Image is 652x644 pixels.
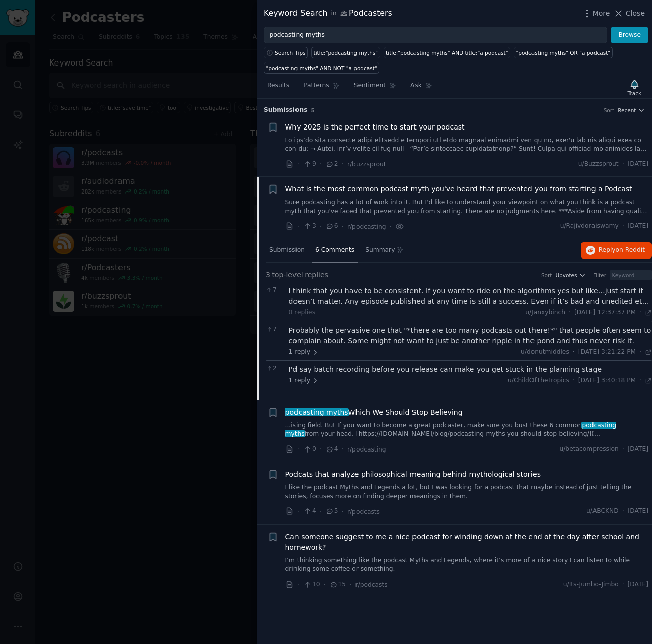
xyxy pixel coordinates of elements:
[622,445,624,454] span: ·
[285,421,649,439] a: ...ising field. But If you want to become a great podcaster, make sure you bust these 6 commonpod...
[347,508,380,516] span: r/podcasts
[315,246,354,255] span: 6 Comments
[266,286,283,295] span: 7
[622,507,624,516] span: ·
[266,364,283,373] span: 2
[599,246,645,255] span: Reply
[410,81,422,90] span: Ask
[592,8,610,19] span: More
[622,160,624,169] span: ·
[525,309,565,316] span: u/Janxybinch
[325,222,338,231] span: 6
[266,325,283,334] span: 7
[325,160,338,169] span: 2
[285,407,463,418] span: Which We Should Stop Believing
[354,81,386,90] span: Sentiment
[555,272,577,279] span: Upvotes
[267,81,289,90] span: Results
[639,308,641,317] span: ·
[285,184,632,195] a: What is the most common podcast myth you've heard that prevented you from starting a Podcast
[639,376,641,385] span: ·
[555,272,586,279] button: Upvotes
[618,107,636,114] span: Recent
[386,49,508,56] div: title:"podcasting myths" AND title:"a podcast"
[329,580,346,589] span: 15
[593,272,606,279] div: Filter
[284,408,349,416] span: podcasting myths
[303,507,316,516] span: 4
[628,580,648,589] span: [DATE]
[347,161,386,168] span: r/buzzsprout
[347,446,386,453] span: r/podcasting
[285,136,649,154] a: Lo ips’do sita consecte adipi elitsedd e tempori utl etdo magnaal enimadmi ven qu no, exer'u lab ...
[285,556,649,574] a: I’m thinking something like the podcast Myths and Legends, where it’s more of a nice story I can ...
[303,222,316,231] span: 3
[303,445,316,454] span: 0
[304,81,329,90] span: Patterns
[573,348,575,357] span: ·
[365,246,395,255] span: Summary
[628,222,648,231] span: [DATE]
[622,580,624,589] span: ·
[516,49,611,56] div: "podcasting myths" OR "a podcast"
[264,27,607,44] input: Try a keyword related to your business
[289,348,319,357] span: 1 reply
[581,242,652,259] a: Replyon Reddit
[342,506,344,517] span: ·
[407,78,436,98] a: Ask
[610,270,652,280] input: Keyword
[303,580,320,589] span: 10
[285,532,649,553] a: Can someone suggest to me a nice podcast for winding down at the end of the day after school and ...
[616,246,645,253] span: on Reddit
[305,270,328,280] span: replies
[624,77,645,98] button: Track
[264,7,392,20] div: Keyword Search Podcasters
[349,579,351,590] span: ·
[342,444,344,455] span: ·
[613,8,645,19] button: Close
[275,49,306,56] span: Search Tips
[298,221,300,232] span: ·
[264,62,379,74] a: "podcasting myths" AND NOT "a podcast"
[298,579,300,590] span: ·
[618,107,645,114] button: Recent
[331,9,336,18] span: in
[264,106,308,115] span: Submission s
[569,308,571,317] span: ·
[639,348,641,357] span: ·
[628,445,648,454] span: [DATE]
[300,78,343,98] a: Patterns
[559,445,618,454] span: u/betacompression
[320,506,322,517] span: ·
[342,221,344,232] span: ·
[582,8,610,19] button: More
[298,444,300,455] span: ·
[611,27,648,44] button: Browse
[622,222,624,231] span: ·
[285,122,465,133] a: Why 2025 is the perfect time to start your podcast
[578,376,636,385] span: [DATE] 3:40:18 PM
[285,198,649,216] a: Sure podcasting has a lot of work into it. But I'd like to understand your viewpoint on what you ...
[264,47,308,58] button: Search Tips
[266,65,377,72] div: "podcasting myths" AND NOT "a podcast"
[298,159,300,169] span: ·
[586,507,619,516] span: u/ABCKND
[604,107,615,114] div: Sort
[325,445,338,454] span: 4
[628,507,648,516] span: [DATE]
[266,270,270,280] span: 3
[563,580,619,589] span: u/Its-Jumbo-Jimbo
[573,376,575,385] span: ·
[347,223,386,230] span: r/podcasting
[384,47,510,58] a: title:"podcasting myths" AND title:"a podcast"
[285,469,541,480] a: Podcats that analyze philosophical meaning behind mythological stories
[320,159,322,169] span: ·
[272,270,303,280] span: top-level
[514,47,613,58] a: "podcasting myths" OR "a podcast"
[314,49,378,56] div: title:"podcasting myths"
[342,159,344,169] span: ·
